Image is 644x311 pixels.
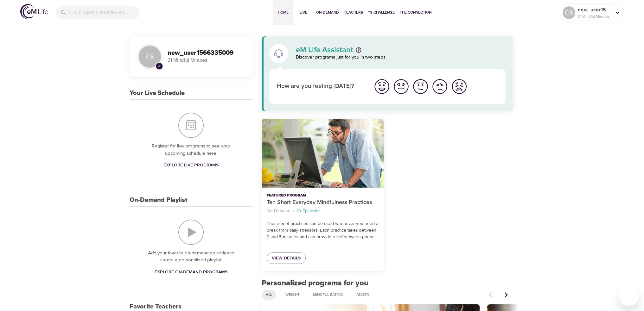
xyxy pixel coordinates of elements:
[281,290,304,300] div: Weight
[130,196,187,204] h3: On-Demand Playlist
[163,161,219,169] span: Explore Live Programs
[373,78,391,95] img: great
[155,268,227,276] span: Explore On-Demand Programs
[450,77,469,96] button: I'm feeling worst
[368,9,395,16] span: 1% Challenge
[411,77,430,96] button: I'm feeling ok
[142,143,240,157] p: Register for live programs to see your upcoming schedule here.
[262,119,384,188] button: Ten Short Everyday Mindfulness Practices
[282,292,303,297] span: Weight
[69,6,139,19] input: Find programs, teachers, etc...
[293,207,294,215] li: ·
[178,220,204,245] img: On-Demand Playlist
[168,49,245,57] h3: new_user1566335009
[267,221,379,240] p: These brief practices can be used whenever you need a break from daily stressors. Each practice t...
[277,82,365,91] p: How are you feeling [DATE]?
[578,6,611,14] p: new_user1566335009
[267,193,379,198] p: Featured Program
[262,279,513,288] h2: Personalized programs for you
[450,78,468,95] img: worst
[262,292,276,297] span: All
[353,292,373,297] span: Anger
[297,208,321,215] p: 10 Episodes
[267,252,306,264] a: View Details
[137,44,163,69] div: CS
[262,290,276,300] div: All
[152,266,230,278] a: Explore On-Demand Programs
[296,54,506,61] p: Discover programs just for you in two steps
[130,303,182,310] h3: Favorite Teachers
[400,9,431,16] span: The Connection
[309,292,347,297] span: Mindful Eating
[619,286,639,306] iframe: Button to launch messaging window
[309,290,347,300] div: Mindful Eating
[272,254,301,262] span: View Details
[267,208,290,215] p: On-Demand
[276,9,291,16] span: Home
[274,48,284,59] img: eM Life Assistant
[161,159,221,171] a: Explore Live Programs
[316,9,339,16] span: On-Demand
[168,57,245,64] p: 31 Mindful Minutes
[563,6,575,19] div: CS
[267,207,379,215] nav: breadcrumb
[372,77,392,96] button: I'm feeling great
[431,78,449,95] img: bad
[430,77,450,96] button: I'm feeling bad
[499,288,513,302] button: Next items
[178,113,204,138] img: Your Live Schedule
[267,198,379,207] p: Ten Short Everyday Mindfulness Practices
[392,77,411,96] button: I'm feeling good
[296,46,353,54] p: eM Life Assistant
[344,9,363,16] span: Teachers
[142,250,240,264] p: Add your favorite on-demand episodes to create a personalized playlist.
[412,78,429,95] img: ok
[352,290,373,300] div: Anger
[578,14,611,19] p: 31 Mindful Minutes
[296,9,311,16] span: Live
[392,78,410,95] img: good
[20,4,48,19] img: logo
[130,90,185,97] h3: Your Live Schedule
